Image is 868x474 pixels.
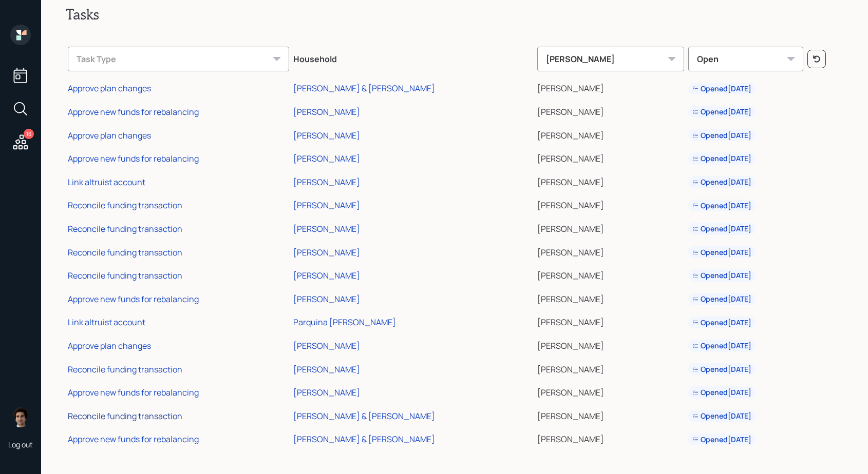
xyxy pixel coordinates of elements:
div: Reconcile funding transaction [68,410,182,422]
div: Link altruist account [68,317,145,328]
div: Reconcile funding transaction [68,223,182,234]
div: Opened [DATE] [692,153,751,164]
div: Opened [DATE] [692,411,751,421]
td: [PERSON_NAME] [535,309,686,333]
td: [PERSON_NAME] [535,145,686,169]
div: Opened [DATE] [692,107,751,117]
div: Opened [DATE] [692,84,751,94]
div: Opened [DATE] [692,201,751,211]
div: Opened [DATE] [692,341,751,351]
div: Approve new funds for rebalancing [68,433,199,445]
div: Opened [DATE] [692,434,751,445]
td: [PERSON_NAME] [535,356,686,380]
th: Household [291,39,535,75]
h2: Tasks [66,6,843,23]
div: Opened [DATE] [692,364,751,374]
div: [PERSON_NAME] [293,130,360,141]
div: [PERSON_NAME] [293,387,360,398]
img: harrison-schaefer-headshot-2.png [10,407,31,427]
div: [PERSON_NAME] [293,247,360,258]
div: Reconcile funding transaction [68,364,182,375]
div: Opened [DATE] [692,224,751,234]
td: [PERSON_NAME] [535,192,686,216]
div: [PERSON_NAME] [293,223,360,234]
div: [PERSON_NAME] [293,364,360,375]
div: Approve new funds for rebalancing [68,153,199,164]
td: [PERSON_NAME] [535,215,686,239]
div: 16 [24,129,34,139]
div: Approve new funds for rebalancing [68,106,199,117]
div: [PERSON_NAME] [293,270,360,281]
div: Opened [DATE] [692,177,751,187]
div: Reconcile funding transaction [68,200,182,211]
div: [PERSON_NAME] [293,176,360,188]
div: Opened [DATE] [692,270,751,281]
div: Opened [DATE] [692,387,751,398]
div: Opened [DATE] [692,294,751,304]
div: [PERSON_NAME] [293,200,360,211]
td: [PERSON_NAME] [535,379,686,403]
div: Opened [DATE] [692,247,751,258]
div: [PERSON_NAME] & [PERSON_NAME] [293,410,435,422]
td: [PERSON_NAME] [535,262,686,286]
td: [PERSON_NAME] [535,286,686,309]
div: [PERSON_NAME] [293,106,360,117]
td: [PERSON_NAME] [535,122,686,146]
div: [PERSON_NAME] & [PERSON_NAME] [293,433,435,445]
div: Approve plan changes [68,340,151,351]
div: Approve new funds for rebalancing [68,387,199,398]
div: Log out [8,440,33,449]
td: [PERSON_NAME] [535,426,686,450]
div: Approve plan changes [68,83,151,94]
div: [PERSON_NAME] [293,340,360,351]
td: [PERSON_NAME] [535,169,686,192]
td: [PERSON_NAME] [535,239,686,263]
td: [PERSON_NAME] [535,332,686,356]
td: [PERSON_NAME] [535,75,686,99]
div: [PERSON_NAME] & [PERSON_NAME] [293,83,435,94]
div: Opened [DATE] [692,130,751,141]
td: [PERSON_NAME] [535,403,686,426]
div: [PERSON_NAME] [293,293,360,305]
div: Reconcile funding transaction [68,247,182,258]
div: Link altruist account [68,176,145,188]
div: Open [688,47,803,71]
td: [PERSON_NAME] [535,98,686,122]
div: Approve plan changes [68,130,151,141]
div: Approve new funds for rebalancing [68,293,199,305]
div: [PERSON_NAME] [293,153,360,164]
div: Reconcile funding transaction [68,270,182,281]
div: [PERSON_NAME] [537,47,684,71]
div: Opened [DATE] [692,318,751,328]
div: Parquina [PERSON_NAME] [293,317,396,328]
div: Task Type [68,47,289,71]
